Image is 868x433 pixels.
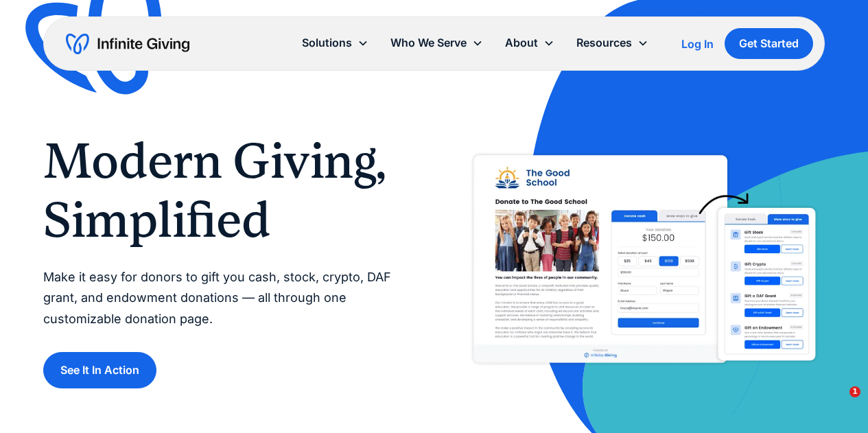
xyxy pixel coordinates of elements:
iframe: Intercom live chat [821,386,854,419]
div: Who We Serve [379,28,494,58]
a: See It In Action [43,352,156,388]
h1: Modern Giving, Simplified [43,132,406,250]
div: Log In [681,38,714,49]
div: Solutions [302,34,352,52]
a: Log In [681,36,714,52]
div: About [505,34,538,52]
p: Make it easy for donors to gift you cash, stock, crypto, DAF grant, and endowment donations — all... [43,267,406,330]
a: home [66,33,189,55]
div: Resources [576,34,632,52]
div: Who We Serve [390,34,467,52]
div: About [494,28,565,58]
div: Resources [565,28,659,58]
div: Solutions [291,28,379,58]
span: 1 [849,386,860,397]
a: Get Started [725,28,813,59]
